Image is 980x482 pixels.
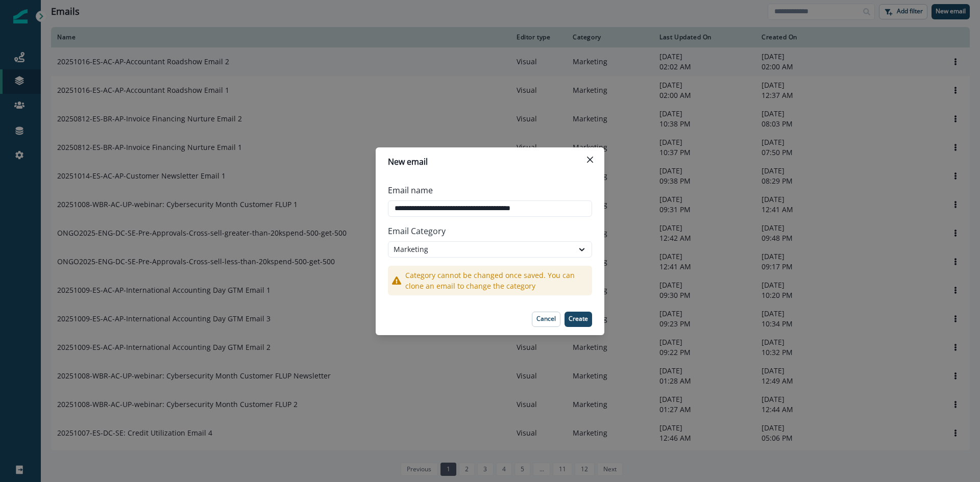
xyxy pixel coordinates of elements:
p: Create [569,315,588,322]
button: Create [565,312,592,327]
button: Cancel [532,312,560,327]
p: Email name [388,184,433,196]
div: Marketing [394,244,568,255]
p: Cancel [536,315,556,322]
p: New email [388,156,428,168]
p: Category cannot be changed once saved. You can clone an email to change the category [405,270,588,291]
p: Email Category [388,221,592,241]
button: Close [582,151,598,168]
